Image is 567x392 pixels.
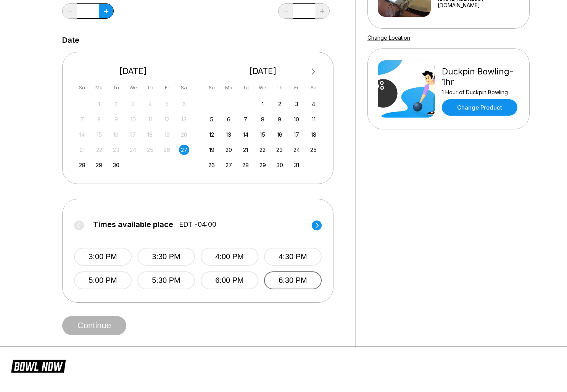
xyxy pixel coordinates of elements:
div: Choose Tuesday, October 21st, 2025 [240,145,251,155]
div: Not available Saturday, September 20th, 2025 [179,129,189,140]
div: 1 Hour of Duckpin Bowling [442,89,519,95]
div: Not available Monday, September 8th, 2025 [94,114,104,124]
div: Choose Tuesday, October 7th, 2025 [240,114,251,124]
div: Choose Saturday, October 4th, 2025 [308,99,319,109]
div: Not available Wednesday, September 3rd, 2025 [128,99,138,109]
button: 3:30 PM [137,248,195,266]
div: Choose Wednesday, October 8th, 2025 [258,114,268,124]
div: Not available Monday, September 22nd, 2025 [94,145,104,155]
div: Choose Monday, October 6th, 2025 [224,114,234,124]
button: 4:00 PM [201,248,258,266]
div: Choose Sunday, September 28th, 2025 [77,160,87,170]
div: Choose Friday, October 10th, 2025 [292,114,302,124]
button: 5:00 PM [74,271,132,289]
button: 4:30 PM [264,248,322,266]
span: Times available place [93,220,173,229]
div: Not available Saturday, September 13th, 2025 [179,114,189,124]
div: Not available Friday, September 5th, 2025 [162,99,172,109]
div: Choose Sunday, October 19th, 2025 [206,145,217,155]
div: Not available Tuesday, September 23rd, 2025 [111,145,121,155]
div: [DATE] [204,66,322,76]
div: Not available Monday, September 15th, 2025 [94,129,104,140]
button: 6:30 PM [264,271,322,289]
div: Not available Friday, September 19th, 2025 [162,129,172,140]
button: 5:30 PM [137,271,195,289]
div: Choose Saturday, October 25th, 2025 [308,145,319,155]
div: Choose Wednesday, October 22nd, 2025 [258,145,268,155]
div: Mo [94,82,104,93]
div: month 2025-10 [206,98,320,170]
button: 3:00 PM [74,248,132,266]
div: [DATE] [74,66,192,76]
div: Choose Wednesday, October 29th, 2025 [258,160,268,170]
div: Choose Wednesday, October 15th, 2025 [258,129,268,140]
div: Not available Sunday, September 7th, 2025 [77,114,87,124]
span: EDT -04:00 [179,220,216,229]
div: Tu [111,82,121,93]
div: Fr [292,82,302,93]
div: Choose Monday, October 27th, 2025 [224,160,234,170]
div: Choose Monday, October 13th, 2025 [224,129,234,140]
button: 6:00 PM [201,271,258,289]
div: Not available Sunday, September 14th, 2025 [77,129,87,140]
div: Not available Thursday, September 4th, 2025 [145,99,155,109]
div: Not available Friday, September 12th, 2025 [162,114,172,124]
div: month 2025-09 [76,98,190,170]
div: Fr [162,82,172,93]
div: Th [274,82,285,93]
div: Su [77,82,87,93]
div: Not available Wednesday, September 10th, 2025 [128,114,138,124]
div: Tu [240,82,251,93]
div: Duckpin Bowling- 1hr [442,66,519,87]
div: Choose Friday, October 31st, 2025 [292,160,302,170]
div: Choose Sunday, October 5th, 2025 [206,114,217,124]
div: Sa [179,82,189,93]
div: Choose Thursday, October 16th, 2025 [274,129,285,140]
div: Choose Thursday, October 23rd, 2025 [274,145,285,155]
div: Choose Saturday, October 11th, 2025 [308,114,319,124]
div: Su [206,82,217,93]
div: Choose Sunday, October 26th, 2025 [206,160,217,170]
div: Choose Friday, October 24th, 2025 [292,145,302,155]
div: Choose Tuesday, October 14th, 2025 [240,129,251,140]
div: Choose Friday, October 3rd, 2025 [292,99,302,109]
div: Choose Thursday, October 2nd, 2025 [274,99,285,109]
div: Not available Wednesday, September 24th, 2025 [128,145,138,155]
div: Not available Tuesday, September 9th, 2025 [111,114,121,124]
div: Not available Friday, September 26th, 2025 [162,145,172,155]
button: Next Month [308,66,320,78]
div: We [128,82,138,93]
div: Choose Tuesday, October 28th, 2025 [240,160,251,170]
div: Sa [308,82,319,93]
div: Mo [224,82,234,93]
div: Not available Sunday, September 21st, 2025 [77,145,87,155]
a: Change Location [367,34,410,41]
div: Choose Tuesday, September 30th, 2025 [111,160,121,170]
div: Choose Thursday, October 30th, 2025 [274,160,285,170]
div: Th [145,82,155,93]
div: Choose Wednesday, October 1st, 2025 [258,99,268,109]
div: Choose Saturday, October 18th, 2025 [308,129,319,140]
div: Not available Thursday, September 18th, 2025 [145,129,155,140]
div: Not available Thursday, September 11th, 2025 [145,114,155,124]
div: Not available Thursday, September 25th, 2025 [145,145,155,155]
label: Date [62,36,79,44]
div: Choose Monday, October 20th, 2025 [224,145,234,155]
div: Choose Thursday, October 9th, 2025 [274,114,285,124]
img: Duckpin Bowling- 1hr [378,60,435,118]
div: Choose Sunday, October 12th, 2025 [206,129,217,140]
div: Choose Saturday, September 27th, 2025 [179,145,189,155]
div: Choose Monday, September 29th, 2025 [94,160,104,170]
div: Not available Tuesday, September 2nd, 2025 [111,99,121,109]
div: Choose Friday, October 17th, 2025 [292,129,302,140]
div: Not available Tuesday, September 16th, 2025 [111,129,121,140]
div: Not available Monday, September 1st, 2025 [94,99,104,109]
div: Not available Saturday, September 6th, 2025 [179,99,189,109]
div: Not available Wednesday, September 17th, 2025 [128,129,138,140]
a: Change Product [442,99,517,116]
div: We [258,82,268,93]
